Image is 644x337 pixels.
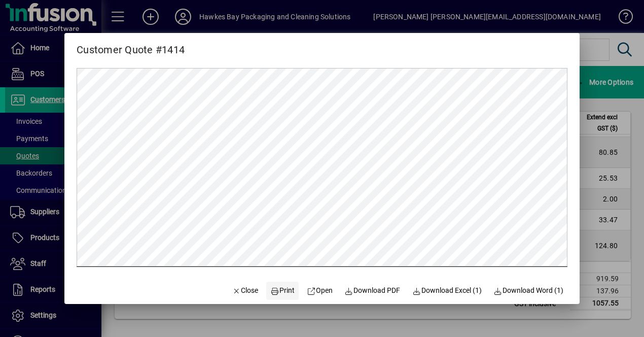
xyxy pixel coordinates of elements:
[266,282,299,300] button: Print
[64,33,197,58] h2: Customer Quote #1414
[270,285,295,296] span: Print
[232,285,259,296] span: Close
[228,282,263,300] button: Close
[307,285,333,296] span: Open
[303,282,337,300] a: Open
[494,285,564,296] span: Download Word (1)
[490,282,568,300] button: Download Word (1)
[345,285,401,296] span: Download PDF
[341,282,405,300] a: Download PDF
[412,285,482,296] span: Download Excel (1)
[408,282,486,300] button: Download Excel (1)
